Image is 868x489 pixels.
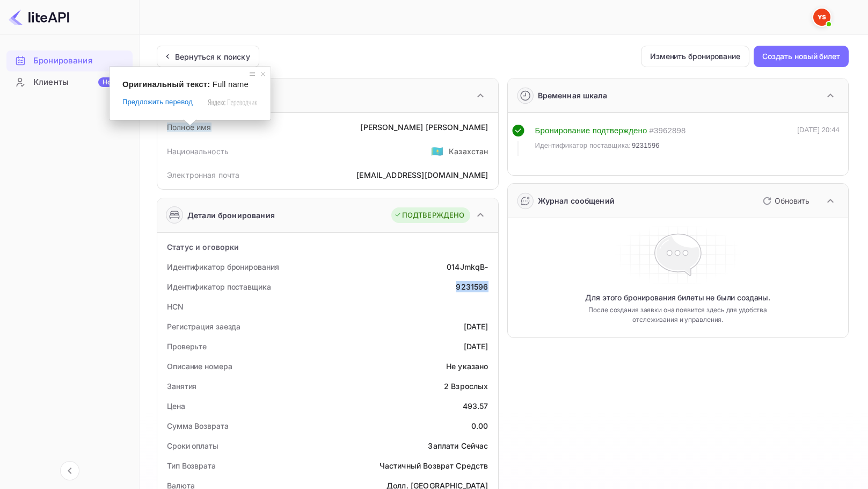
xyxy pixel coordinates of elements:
[167,421,229,430] ya-tr-span: Сумма Возврата
[535,141,631,149] ya-tr-span: Идентификатор поставщика:
[446,362,488,371] ya-tr-span: Не указано
[650,50,740,63] ya-tr-span: Изменить бронирование
[213,80,249,89] span: Full name
[585,292,770,303] ya-tr-span: Для этого бронирования билеты не были созданы.
[167,147,229,156] ya-tr-span: Национальность
[167,262,279,271] ya-tr-span: Идентификатор бронирования
[649,125,685,137] div: # 3962898
[167,242,239,251] ya-tr-span: Статус и оговорки
[33,55,92,67] ya-tr-span: Бронирования
[538,196,615,205] ya-tr-span: Журнал сообщений
[797,126,840,134] ya-tr-span: [DATE] 20:44
[6,72,133,92] a: КлиентыНовое
[756,192,814,210] button: Обновить
[762,50,840,63] ya-tr-span: Создать новый билет
[9,9,69,26] img: Логотип LiteAPI
[447,262,488,271] ya-tr-span: 014JmkqB-
[122,80,210,89] span: Оригинальный текст:
[449,147,488,156] ya-tr-span: Казахстан
[167,322,240,331] ya-tr-span: Регистрация заезда
[167,362,232,371] ya-tr-span: Описание номера
[538,91,607,100] ya-tr-span: Временная шкала
[6,72,133,93] div: КлиентыНовое
[33,76,68,89] ya-tr-span: Клиенты
[6,51,133,71] div: Бронирования
[167,302,184,311] ya-tr-span: HCN
[167,282,271,291] ya-tr-span: Идентификатор поставщика
[175,52,250,61] ya-tr-span: Вернуться к поиску
[122,97,193,107] span: Предложить перевод
[167,123,211,132] ya-tr-span: Полное имя
[187,210,275,221] ya-tr-span: Детали бронирования
[754,46,849,67] button: Создать новый билет
[428,441,488,450] ya-tr-span: Заплати Сейчас
[535,126,590,135] ya-tr-span: Бронирование
[632,141,660,149] ya-tr-span: 9231596
[775,196,809,205] ya-tr-span: Обновить
[464,341,488,352] div: [DATE]
[103,78,123,86] ya-tr-span: Новое
[587,305,769,325] ya-tr-span: После создания заявки она появится здесь для удобства отслеживания и управления.
[167,342,207,351] ya-tr-span: Проверьте
[167,461,216,470] ya-tr-span: Тип Возврата
[380,461,488,470] ya-tr-span: Частичный Возврат Средств
[167,441,218,450] ya-tr-span: Сроки оплаты
[431,145,443,157] ya-tr-span: 🇰🇿
[463,400,488,412] div: 493.57
[451,382,488,391] ya-tr-span: Взрослых
[431,141,443,161] span: США
[471,420,488,432] div: 0.00
[444,382,449,391] ya-tr-span: 2
[641,46,749,67] button: Изменить бронирование
[167,170,240,179] ya-tr-span: Электронная почта
[464,321,488,332] div: [DATE]
[426,123,488,132] ya-tr-span: [PERSON_NAME]
[356,170,488,179] ya-tr-span: [EMAIL_ADDRESS][DOMAIN_NAME]
[167,382,196,391] ya-tr-span: Занятия
[360,123,423,132] ya-tr-span: [PERSON_NAME]
[6,51,133,70] a: Бронирования
[593,126,647,135] ya-tr-span: подтверждено
[167,401,185,411] ya-tr-span: Цена
[813,9,830,26] img: Служба Поддержки Яндекса
[402,210,465,221] ya-tr-span: ПОДТВЕРЖДЕНО
[60,461,79,480] button: Свернуть навигацию
[456,281,488,292] div: 9231596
